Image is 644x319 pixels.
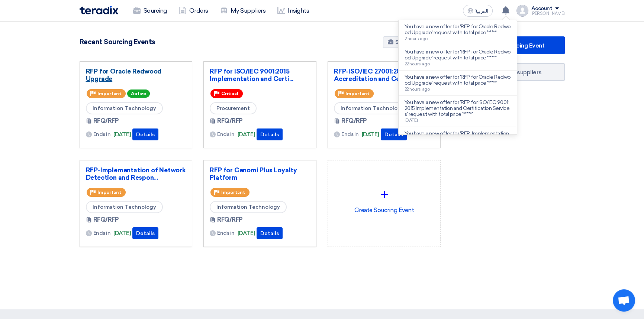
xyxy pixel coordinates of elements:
button: Details [132,227,158,239]
span: [DATE] [113,130,131,139]
div: [PERSON_NAME] [531,12,565,16]
img: Teradix logo [80,6,118,14]
a: Orders [173,3,214,19]
span: Ends in [93,229,111,237]
span: Active [127,89,150,98]
span: Information Technology [86,102,163,114]
p: You have a new offer for 'RFP for Oracle Redwood Upgrade' request with total price '*****' [405,49,511,61]
span: Ends in [93,130,111,138]
span: 2 hours ago [405,36,428,41]
a: RFP-ISO/IEC 27001:2022 Accreditation and Certifica... [334,68,434,82]
span: Information Technology [210,201,287,213]
span: [DATE] [362,130,379,139]
button: العربية [463,5,493,17]
span: Critical [221,91,238,96]
span: Important [221,190,245,195]
div: Account [531,6,553,12]
h4: Recent Sourcing Events [80,38,155,46]
button: Details [132,128,158,140]
span: 22 hours ago [405,61,430,66]
span: Important [345,91,369,96]
div: Create Soucring Event [334,166,434,232]
span: RFQ/RFP [217,215,243,224]
a: Show All Pipeline [383,36,441,48]
span: Ends in [341,130,359,138]
a: RFP for ISO/IEC 9001:2015 Implementation and Certi... [210,68,310,82]
button: Details [381,128,407,140]
span: Procurement [210,102,257,114]
span: [DATE] [405,118,418,123]
span: [DATE] [238,229,255,238]
p: You have a new offer for 'RFP for Oracle Redwood Upgrade' request with total price '*****' [405,74,511,86]
p: You have a new offer for 'RFP-Implementation of Network Detection and Response technology - Darkt... [405,131,511,149]
span: 22 hours ago [405,87,430,92]
span: العربية [475,9,488,14]
a: My Suppliers [214,3,271,19]
span: RFQ/RFP [93,215,119,224]
button: Details [257,128,283,140]
a: RFP for Cenomi Plus Loyalty Platform [210,166,310,181]
a: RFP for Oracle Redwood Upgrade [86,68,186,82]
span: Ends in [217,130,235,138]
span: Ends in [217,229,235,237]
a: Insights [271,3,315,19]
div: + [334,183,434,206]
span: Information Technology [86,201,163,213]
a: Open chat [613,289,635,312]
span: RFQ/RFP [93,117,119,126]
span: Important [97,91,121,96]
a: Sourcing [127,3,173,19]
p: You have a new offer for 'RFP for ISO/IEC 9001:2015 Implementation and Certification Services' re... [405,100,511,117]
span: Important [97,190,121,195]
a: RFP-Implementation of Network Detection and Respon... [86,166,186,181]
span: RFQ/RFP [341,117,367,126]
img: profile_test.png [516,5,528,17]
span: RFQ/RFP [217,117,243,126]
span: [DATE] [113,229,131,238]
button: Details [257,227,283,239]
p: You have a new offer for 'RFP for Oracle Redwood Upgrade' request with total price '*****' [405,24,511,36]
span: [DATE] [238,130,255,139]
span: Information Technology [334,102,411,114]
